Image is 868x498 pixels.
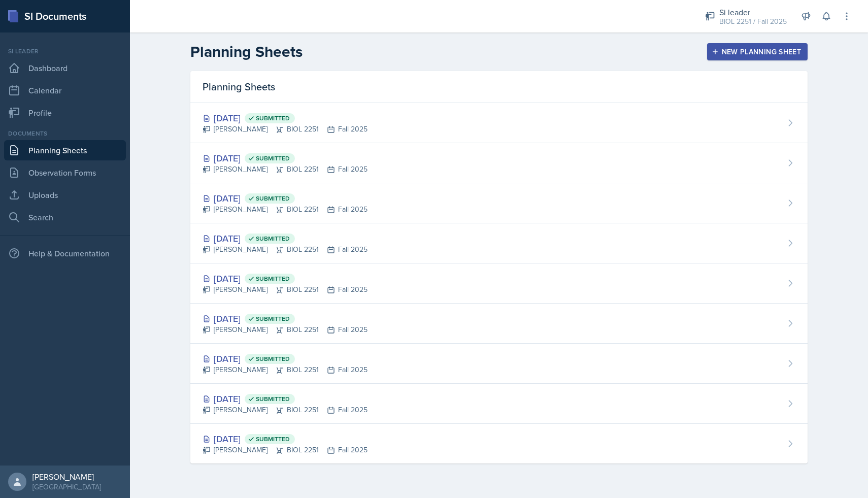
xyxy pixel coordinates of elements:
[256,315,290,323] span: Submitted
[203,151,368,165] div: [DATE]
[190,344,808,384] a: [DATE] Submitted [PERSON_NAME]BIOL 2251Fall 2025
[203,392,368,406] div: [DATE]
[190,263,808,304] a: [DATE] Submitted [PERSON_NAME]BIOL 2251Fall 2025
[32,482,101,492] div: [GEOGRAPHIC_DATA]
[4,243,126,263] div: Help & Documentation
[203,312,368,325] div: [DATE]
[256,355,290,363] span: Submitted
[714,48,801,56] div: New Planning Sheet
[203,124,368,135] div: [PERSON_NAME] BIOL 2251 Fall 2025
[203,111,368,125] div: [DATE]
[256,235,290,243] span: Submitted
[190,43,303,61] h2: Planning Sheets
[203,231,368,245] div: [DATE]
[203,191,368,205] div: [DATE]
[203,284,368,295] div: [PERSON_NAME] BIOL 2251 Fall 2025
[190,223,808,263] a: [DATE] Submitted [PERSON_NAME]BIOL 2251Fall 2025
[190,143,808,183] a: [DATE] Submitted [PERSON_NAME]BIOL 2251Fall 2025
[190,71,808,103] div: Planning Sheets
[4,80,126,101] a: Calendar
[190,424,808,463] a: [DATE] Submitted [PERSON_NAME]BIOL 2251Fall 2025
[256,154,290,162] span: Submitted
[256,194,290,203] span: Submitted
[203,352,368,366] div: [DATE]
[203,272,368,285] div: [DATE]
[203,244,368,255] div: [PERSON_NAME] BIOL 2251 Fall 2025
[4,207,126,227] a: Search
[203,204,368,215] div: [PERSON_NAME] BIOL 2251 Fall 2025
[190,384,808,424] a: [DATE] Submitted [PERSON_NAME]BIOL 2251Fall 2025
[4,103,126,123] a: Profile
[719,6,787,18] div: Si leader
[256,435,290,443] span: Submitted
[203,324,368,335] div: [PERSON_NAME] BIOL 2251 Fall 2025
[190,183,808,223] a: [DATE] Submitted [PERSON_NAME]BIOL 2251Fall 2025
[4,129,126,138] div: Documents
[4,162,126,183] a: Observation Forms
[256,275,290,283] span: Submitted
[4,140,126,160] a: Planning Sheets
[203,445,368,455] div: [PERSON_NAME] BIOL 2251 Fall 2025
[190,304,808,344] a: [DATE] Submitted [PERSON_NAME]BIOL 2251Fall 2025
[203,405,368,415] div: [PERSON_NAME] BIOL 2251 Fall 2025
[4,185,126,205] a: Uploads
[256,114,290,122] span: Submitted
[256,395,290,403] span: Submitted
[203,432,368,446] div: [DATE]
[4,47,126,56] div: Si leader
[203,364,368,375] div: [PERSON_NAME] BIOL 2251 Fall 2025
[4,58,126,78] a: Dashboard
[32,472,101,482] div: [PERSON_NAME]
[203,164,368,175] div: [PERSON_NAME] BIOL 2251 Fall 2025
[707,43,808,60] button: New Planning Sheet
[190,103,808,143] a: [DATE] Submitted [PERSON_NAME]BIOL 2251Fall 2025
[719,16,787,27] div: BIOL 2251 / Fall 2025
